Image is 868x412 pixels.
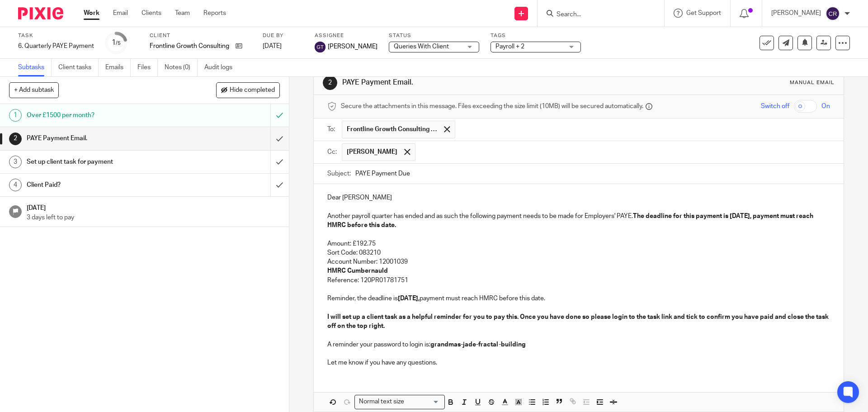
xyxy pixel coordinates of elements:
p: Dear [PERSON_NAME] [327,193,830,202]
p: Reference: 120PR01781751 [327,276,830,285]
label: Due by [263,32,303,39]
div: Manual email [790,79,835,86]
span: Payroll + 2 [495,43,524,50]
p: Reminder, the deadline is payment must reach HMRC before this date. [327,294,830,303]
h1: [DATE] [27,201,280,213]
span: [DATE] [263,43,282,49]
p: Account Number: 12001039 [327,257,830,266]
p: Frontline Growth Consulting Ltd [150,42,231,51]
div: Search for option [354,395,445,409]
span: Hide completed [230,87,275,94]
p: [PERSON_NAME] [771,9,821,18]
img: Pixie [18,7,63,19]
a: Subtasks [18,59,52,76]
span: [PERSON_NAME] [328,42,377,51]
label: Task [18,32,94,39]
strong: I will set up a client task as a helpful reminder for you to pay this. Once you have done so plea... [327,314,830,329]
span: Queries With Client [394,43,449,50]
div: 2 [323,76,337,90]
span: Normal text size [357,397,406,407]
label: Status [389,32,479,39]
p: Let me know if you have any questions. [327,358,830,367]
p: A reminder your password to login is: [327,340,830,349]
img: svg%3E [826,6,840,21]
span: Get Support [686,10,721,16]
label: Subject: [327,169,351,178]
h1: Set up client task for payment [27,155,183,169]
button: + Add subtask [9,82,59,98]
h1: Over £1500 per month? [27,109,183,122]
label: Cc: [327,147,337,156]
label: To: [327,125,337,134]
label: Tags [491,32,581,39]
div: 1 [9,109,22,122]
strong: grandmas-jade-fractal-building [430,341,526,348]
a: Clients [142,9,161,18]
a: Client tasks [58,59,99,76]
label: Assignee [315,32,377,39]
input: Search for option [407,397,439,407]
input: Search [556,11,637,19]
a: Emails [105,59,131,76]
p: Sort Code: 083210 [327,248,830,257]
a: Team [175,9,190,18]
a: Reports [203,9,226,18]
strong: [DATE], [398,295,420,302]
a: Audit logs [204,59,239,76]
small: /5 [116,41,121,46]
span: Frontline Growth Consulting Ltd [347,125,437,134]
div: 3 [9,156,22,168]
label: Client [150,32,251,39]
span: Switch off [761,102,789,111]
a: Work [84,9,99,18]
div: 4 [9,179,22,191]
img: svg%3E [315,42,325,52]
span: On [821,102,830,111]
div: 1 [112,38,121,48]
strong: HMRC Cumbernauld [327,268,388,274]
p: Another payroll quarter has ended and as such the following payment needs to be made for Employer... [327,212,830,230]
h1: PAYE Payment Email. [342,78,598,87]
div: 6. Quarterly PAYE Payment [18,42,94,51]
button: Hide completed [216,82,280,98]
a: Email [113,9,128,18]
a: Notes (0) [165,59,198,76]
p: 3 days left to pay [27,213,280,222]
span: [PERSON_NAME] [347,147,397,156]
a: Files [137,59,158,76]
h1: PAYE Payment Email. [27,132,183,145]
div: 2 [9,133,22,145]
span: Secure the attachments in this message. Files exceeding the size limit (10MB) will be secured aut... [341,102,643,111]
p: Amount: £192.75 [327,239,830,248]
h1: Client Paid? [27,178,183,192]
